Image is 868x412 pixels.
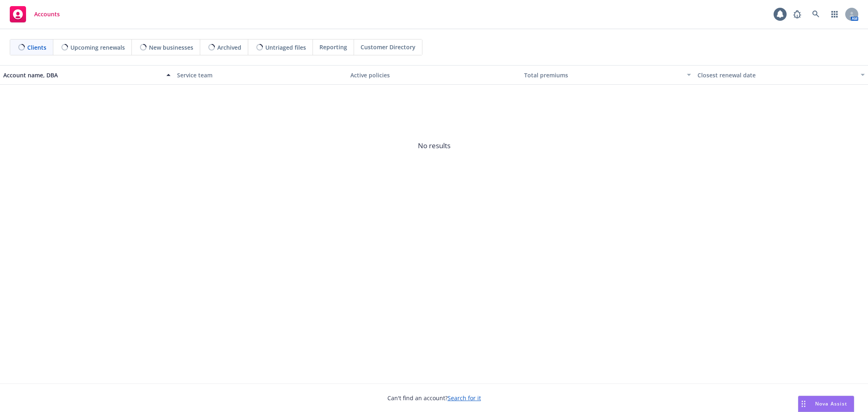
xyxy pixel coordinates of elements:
div: Active policies [350,71,518,79]
span: Archived [217,43,241,52]
span: Customer Directory [361,43,415,51]
a: Report a Bug [789,6,805,22]
div: Account name, DBA [3,71,162,79]
div: Drag to move [798,396,809,412]
a: Accounts [7,3,63,26]
button: Active policies [347,65,521,85]
div: Total premiums [524,71,682,79]
a: Switch app [826,6,843,22]
span: Upcoming renewals [70,43,125,52]
span: Reporting [319,43,347,51]
button: Nova Assist [798,396,854,412]
span: Accounts [34,11,60,18]
div: Closest renewal date [697,71,856,79]
button: Closest renewal date [694,65,868,85]
span: New businesses [149,43,193,52]
a: Search for it [448,394,481,402]
span: Nova Assist [815,400,847,407]
span: Clients [27,43,46,52]
a: Search [808,6,824,22]
button: Service team [174,65,348,85]
button: Total premiums [521,65,695,85]
span: Can't find an account? [387,394,481,402]
div: Service team [177,71,344,79]
span: Untriaged files [265,43,306,52]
